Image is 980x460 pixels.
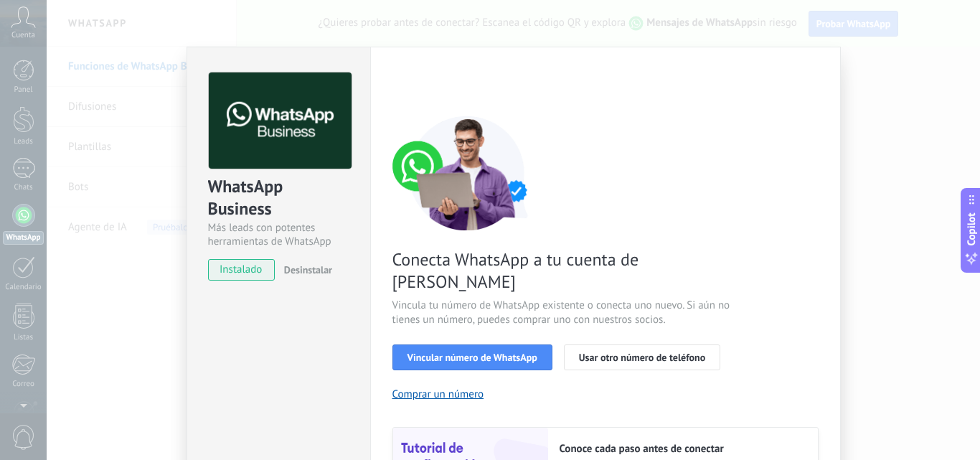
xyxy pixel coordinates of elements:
img: logo_main.png [209,72,352,169]
button: Usar otro número de teléfono [564,344,720,370]
span: Vincula tu número de WhatsApp existente o conecta uno nuevo. Si aún no tienes un número, puedes c... [392,299,734,327]
span: instalado [209,259,274,281]
span: Desinstalar [284,263,332,276]
button: Vincular número de WhatsApp [392,344,552,370]
span: Vincular número de WhatsApp [407,352,537,362]
button: Desinstalar [278,259,332,281]
h2: Conoce cada paso antes de conectar [560,442,804,456]
span: Copilot [964,212,979,245]
div: WhatsApp Business [208,175,349,221]
img: connect number [392,116,543,230]
span: Usar otro número de teléfono [579,352,705,362]
button: Comprar un número [392,388,484,401]
div: Más leads con potentes herramientas de WhatsApp [208,221,349,248]
span: Conecta WhatsApp a tu cuenta de [PERSON_NAME] [392,248,734,293]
